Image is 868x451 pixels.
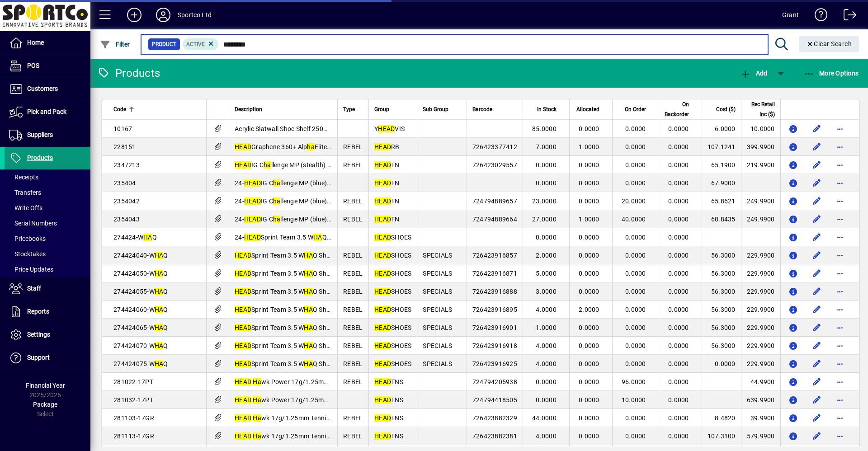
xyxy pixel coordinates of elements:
div: Type [343,104,363,114]
span: 726423916888 [472,288,517,295]
span: 5.0000 [536,270,557,277]
span: Write Offs [9,204,42,211]
span: TN [374,197,400,205]
td: 229.9900 [741,282,780,301]
button: More options [833,140,848,154]
span: 0.0000 [668,197,689,205]
em: HEAD [374,324,391,331]
em: HEAD [235,252,251,259]
span: 726423916857 [472,252,517,259]
span: 7.0000 [536,143,557,150]
em: HEAD [235,306,251,313]
button: More options [833,176,848,190]
button: Edit [810,176,824,190]
button: More options [833,302,848,317]
span: Sub Group [423,104,448,114]
em: HEAD [235,270,251,277]
em: HA [304,252,313,259]
span: 2354043 [113,216,140,223]
span: Cost ($) [716,104,736,114]
div: Barcode [472,104,517,114]
span: 0.0000 [579,234,599,241]
a: Stocktakes [5,246,90,262]
button: Edit [810,140,824,154]
span: Sprint Team 3.5 W Q Shoe Wmns UK5.5 US7.5 [235,288,391,295]
span: 726423916871 [472,270,517,277]
span: 0.0000 [579,342,599,349]
em: HEAD [235,360,251,367]
em: HEAD [374,216,391,223]
span: 3.0000 [536,288,557,295]
a: Logout [837,2,857,31]
span: REBEL [343,270,363,277]
span: 274424075-W Q [113,360,168,367]
button: Clear [799,36,859,52]
span: In Stock [537,104,557,114]
button: Edit [810,230,824,244]
em: ha [273,216,281,223]
span: 0.0000 [668,342,689,349]
em: HEAD [235,161,251,169]
em: HA [155,306,164,313]
em: ha [307,143,315,150]
td: 56.3000 [702,264,741,282]
span: REBEL [343,161,363,169]
span: Sprint Team 3.5 W Q Shoe Wmns UK5.0 US7.0 [235,270,391,277]
button: More options [833,320,848,335]
span: REBEL [343,306,363,313]
a: POS [5,55,90,77]
a: Write Offs [5,200,90,216]
span: 0.0000 [668,288,689,295]
button: Edit [810,194,824,208]
span: REBEL [343,288,363,295]
span: 274424-W Q [113,234,157,241]
em: HEAD [244,179,261,187]
span: Receipts [9,174,38,181]
em: HA [155,252,164,259]
span: 0.0000 [668,234,689,241]
a: Home [5,32,90,54]
em: HEAD [235,342,251,349]
td: 56.3000 [702,337,741,355]
span: 228151 [113,143,136,150]
span: 0.0000 [625,342,646,349]
td: 229.9900 [741,246,780,264]
td: 56.3000 [702,282,741,301]
span: 274424060-W Q [113,306,168,313]
span: Suppliers [27,131,53,138]
button: More options [833,158,848,172]
span: TN [374,179,400,187]
span: 24- IG C llenge MP (blue) L2 Tennis Racquet r [235,197,386,205]
span: 0.0000 [625,234,646,241]
td: 229.9900 [741,337,780,355]
em: HA [304,324,313,331]
button: More options [833,194,848,208]
span: 24- IG C llenge MP (blue) L3 Tennis Racquet r [235,216,386,223]
span: 726423377412 [472,143,517,150]
button: Edit [810,429,824,443]
button: More Options [802,65,861,81]
span: Acrylic Slatwall Shoe Shelf 250mm x 100mm with label window. [235,125,418,132]
span: 0.0000 [668,161,689,169]
a: Pricebooks [5,231,90,246]
span: Pricebooks [9,235,46,242]
td: 249.9900 [741,192,780,210]
em: HEAD [378,125,395,132]
button: Edit [810,338,824,353]
div: Group [374,104,411,114]
span: TN [374,216,400,223]
em: HEAD [374,270,391,277]
span: Staff [27,285,41,292]
em: HEAD [374,161,391,169]
button: Add [738,65,769,81]
td: 68.8435 [702,210,741,228]
button: More options [833,212,848,226]
span: 274424055-W Q [113,288,168,295]
span: 0.0000 [579,270,599,277]
span: Home [27,39,44,46]
span: Transfers [9,189,41,196]
span: SHOES [374,324,411,331]
td: 107.1241 [702,138,741,156]
span: 23.0000 [532,197,557,205]
span: 4.0000 [536,342,557,349]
